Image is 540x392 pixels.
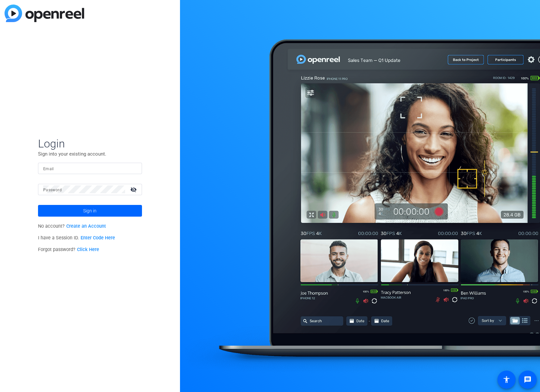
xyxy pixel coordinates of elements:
a: Enter Code Here [81,235,115,241]
span: I have a Session ID. [38,235,115,241]
a: Click Here [77,247,99,252]
mat-icon: accessibility [503,376,510,384]
mat-icon: message [524,376,532,384]
mat-icon: visibility_off [126,185,142,194]
mat-label: Password [43,188,62,192]
p: Sign into your existing account. [38,150,142,158]
a: Create an Account [66,223,106,229]
span: Sign in [83,203,96,219]
input: Enter Email Address [43,164,137,172]
mat-label: Email [43,167,54,171]
span: No account? [38,223,106,229]
button: Sign in [38,205,142,217]
img: blue-gradient.svg [5,5,84,22]
span: Forgot password? [38,247,99,252]
span: Login [38,137,142,150]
